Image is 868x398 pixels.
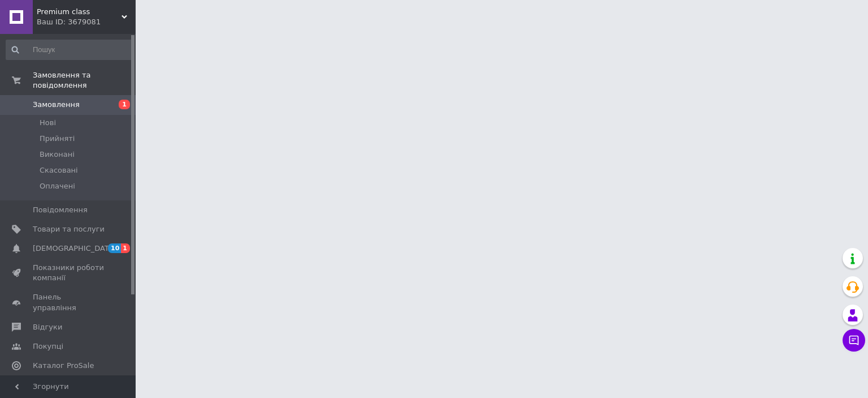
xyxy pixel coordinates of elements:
div: Ваш ID: 3679081 [37,17,136,27]
span: Покупці [33,341,63,352]
span: Показники роботи компанії [33,263,105,283]
span: Замовлення та повідомлення [33,70,136,91]
input: Пошук [6,40,133,60]
span: 1 [119,100,130,109]
span: Каталог ProSale [33,361,94,371]
span: Виконані [40,149,75,160]
span: 1 [121,243,130,253]
span: Нові [40,118,56,128]
span: [DEMOGRAPHIC_DATA] [33,243,116,254]
span: Замовлення [33,100,80,110]
span: Повідомлення [33,205,88,215]
span: 10 [108,243,121,253]
button: Чат з покупцем [843,329,865,352]
span: Відгуки [33,322,62,332]
span: Товари та послуги [33,224,105,234]
span: Premium class [37,7,121,17]
span: Прийняті [40,134,75,144]
span: Скасовані [40,165,78,176]
span: Оплачені [40,181,75,191]
span: Панель управління [33,292,105,313]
